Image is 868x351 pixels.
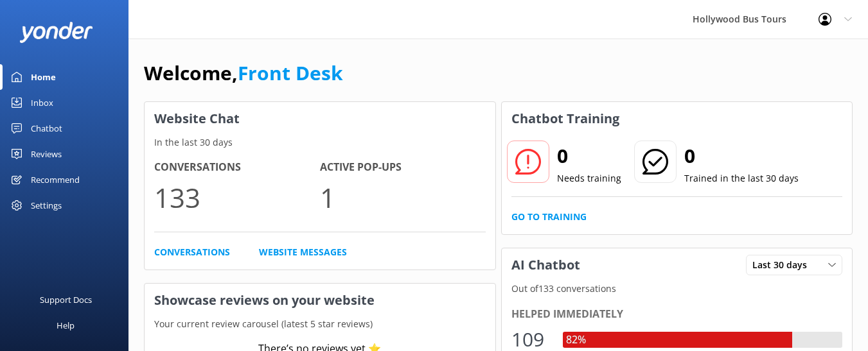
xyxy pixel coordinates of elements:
[57,312,75,338] div: Help
[31,90,53,116] div: Inbox
[502,102,629,135] h3: Chatbot Training
[144,58,343,89] h1: Welcome,
[511,306,843,323] div: Helped immediately
[154,245,230,259] a: Conversations
[557,171,621,185] p: Needs training
[31,116,62,141] div: Chatbot
[238,60,343,86] a: Front Desk
[557,141,621,171] h2: 0
[684,171,799,185] p: Trained in the last 30 days
[502,248,590,282] h3: AI Chatbot
[31,167,80,193] div: Recommend
[154,176,320,219] p: 133
[563,332,589,348] div: 82%
[145,135,495,150] p: In the last 30 days
[502,282,853,296] p: Out of 133 conversations
[31,193,62,218] div: Settings
[154,159,320,176] h4: Conversations
[145,317,495,331] p: Your current review carousel (latest 5 star reviews)
[259,245,347,259] a: Website Messages
[145,102,495,135] h3: Website Chat
[752,258,815,272] span: Last 30 days
[320,159,486,176] h4: Active Pop-ups
[19,22,93,43] img: yonder-white-logo.png
[40,287,92,312] div: Support Docs
[31,64,56,90] div: Home
[684,141,799,171] h2: 0
[31,141,62,167] div: Reviews
[511,210,587,224] a: Go to Training
[320,176,486,219] p: 1
[145,284,495,317] h3: Showcase reviews on your website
